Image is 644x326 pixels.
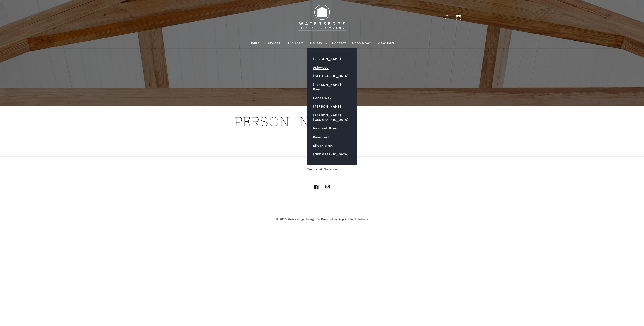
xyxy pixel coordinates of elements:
[307,124,357,133] a: Newport River
[230,113,414,130] h1: [PERSON_NAME]
[307,55,357,63] a: [PERSON_NAME]
[352,41,371,45] span: Shop Now!
[307,38,329,48] summary: Gallery
[247,38,262,48] a: Home
[307,142,357,150] a: Silver Birch
[250,41,259,45] span: Home
[307,63,357,72] a: Ashwood
[265,41,280,45] span: Services
[307,80,357,94] a: [PERSON_NAME] Point
[262,38,283,48] a: Services
[329,38,349,48] a: Contact
[310,41,322,45] span: Gallery
[294,2,350,33] img: Watersedge Design Co
[349,38,374,48] a: Shop Now!
[276,218,320,221] small: © 2025,
[307,94,357,102] a: Cedar Way
[288,218,320,221] a: Watersedge Design Co
[307,166,337,174] a: Terms of Service
[307,72,357,80] a: [GEOGRAPHIC_DATA]
[307,133,357,142] a: Pinecrest
[307,102,357,111] a: [PERSON_NAME]
[374,38,397,48] a: View Cart
[332,41,346,45] span: Contact
[307,150,357,159] a: [GEOGRAPHIC_DATA]
[321,218,368,221] a: Powered by Pep Public Relations
[286,41,304,45] span: Our Team
[307,111,357,124] a: [PERSON_NAME][GEOGRAPHIC_DATA]
[283,38,307,48] a: Our Team
[377,41,394,45] span: View Cart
